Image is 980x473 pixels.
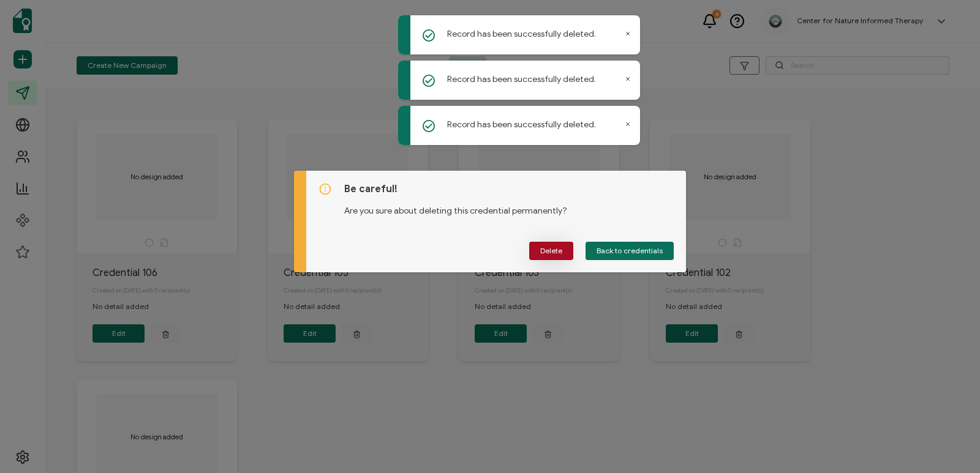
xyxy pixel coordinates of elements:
p: Record has been successfully deleted. [447,73,596,86]
p: Record has been successfully deleted. [447,28,596,40]
div: dialog [294,171,686,272]
button: Back to credentials [586,242,674,260]
h5: Be careful! [344,183,674,195]
iframe: Chat Widget [919,414,980,473]
button: Delete [529,242,573,260]
span: Back to credentials [597,247,663,255]
p: Record has been successfully deleted. [447,118,596,131]
p: Are you sure about deleting this credential permanently? [344,195,674,217]
span: Delete [540,247,562,255]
